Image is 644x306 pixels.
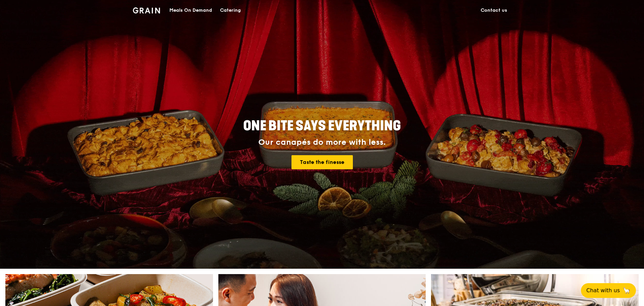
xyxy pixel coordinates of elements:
[586,287,620,295] span: Chat with us
[201,138,443,147] div: Our canapés do more with less.
[477,0,511,20] a: Contact us
[581,283,636,298] button: Chat with us🦙
[133,7,160,13] img: Grain
[169,0,212,20] div: Meals On Demand
[623,287,631,295] span: 🦙
[243,118,401,134] span: ONE BITE SAYS EVERYTHING
[216,0,245,20] a: Catering
[220,0,241,20] div: Catering
[291,155,353,169] a: Taste the finesse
